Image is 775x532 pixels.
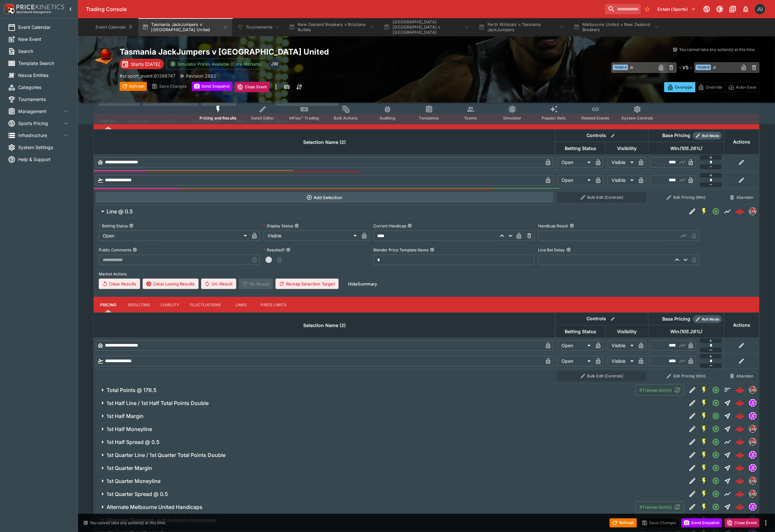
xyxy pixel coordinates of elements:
div: Justin Walsh [269,58,280,70]
a: 98b7165a-f716-463e-8e52-861683254eef [733,205,746,218]
div: 98b7165a-f716-463e-8e52-861683254eef [735,207,744,216]
svg: Open [712,425,720,433]
span: Win(105.26%) [663,145,709,152]
svg: Open [712,438,720,446]
div: cdc00e36-6b60-421c-95ba-6deddb8f7d1f [735,437,744,447]
th: Actions [724,129,759,154]
button: Edit Detail [687,488,698,500]
img: simulator [749,464,756,472]
button: 1st Quarter Line / 1st Quarter Total Points Double [94,449,687,462]
div: 9fbaa173-7c33-4cf6-a6dd-3f0c8b7db2ff [735,463,744,473]
div: Base Pricing [660,315,693,323]
div: 47f0caff-21af-4aab-8e86-b675c050d380 [735,489,744,499]
div: simulator [749,464,757,472]
button: SGM Enabled [698,462,710,474]
button: 1st Half Margin [94,410,687,423]
div: pricekinetics [749,477,757,485]
button: Select Tenant [654,4,700,14]
button: Open [710,410,722,422]
div: Event type filters [194,101,658,124]
button: Send Snapshot [192,82,232,91]
div: 0636e6d1-09b5-4b16-84dc-d48fe6025383 [735,424,744,434]
button: Bulk edit [609,315,617,323]
span: System Settings [18,144,70,151]
button: SGM Enabled [698,206,710,217]
button: Open [710,206,722,217]
div: 10129ab5-3fbb-4331-817f-7eb6153fda87 [735,412,744,421]
p: You cannot take any action(s) at this time. [90,520,166,526]
button: Refresh [610,518,637,527]
button: Straight [722,423,733,435]
button: Edit Pricing (Win) [650,371,722,381]
div: acfccefa-5953-4e0d-bdba-a4012ac5efee [735,476,744,486]
div: Open [99,231,249,241]
p: Blender Price Template Name [373,247,429,253]
span: Related Events [581,116,610,120]
button: 4Transaction(s) [635,385,684,396]
h6: - VS - [679,64,692,71]
div: Justin.Walsh [755,4,765,14]
button: Edit Detail [687,449,698,461]
span: New Event [18,36,70,43]
div: Visible [608,175,636,185]
button: Line [722,436,733,448]
img: logo-cerberus--red.svg [735,424,744,434]
h6: Line @ 0.5 [107,208,133,215]
img: simulator [749,451,756,459]
button: Abandon [726,371,757,381]
img: logo-cerberus--red.svg [735,386,744,395]
svg: Open [712,490,720,498]
button: 8Transaction(s) [636,501,684,513]
p: Auto-Save [736,84,756,91]
p: You cannot take any action(s) at this time. [679,47,756,53]
div: Base Pricing [660,132,693,140]
button: Tournaments [233,18,284,36]
div: 790d5fa6-524e-4e50-ab4d-6ac5e027d0e4 [735,450,744,460]
div: pricekinetics [749,438,757,446]
span: InPlay™ Trading [289,116,319,120]
div: Open [558,340,593,351]
button: SGM Enabled [698,501,710,513]
button: Edit Detail [687,397,698,409]
button: Edit Detail [687,423,698,435]
button: Open [710,397,722,409]
button: Pricing [94,297,123,312]
span: Bulk Actions [334,116,358,120]
button: 1st Half Spread @ 0.5 [94,436,687,449]
span: Roll Mode [699,133,722,139]
p: Current Handicap [373,223,406,229]
button: Edit Detail [687,501,698,513]
span: Infrastructure [18,132,62,139]
div: 88ad213a-8d12-441d-9fe1-e40539722ab3 [735,502,744,512]
span: Team B [696,65,711,70]
img: logo-cerberus--red.svg [735,463,744,473]
a: 88ad213a-8d12-441d-9fe1-e40539722ab3 [733,500,746,513]
p: Betting Status [99,223,128,229]
button: Edit Detail [687,206,698,217]
div: simulator [749,451,757,459]
button: Live Bet Delay [566,247,571,252]
button: Display Status [294,223,299,228]
span: Selection Name (2) [296,322,353,329]
button: Current Handicap [407,223,412,228]
p: Revision 2682 [186,72,216,79]
button: Straight [722,462,733,474]
button: Open [710,423,722,435]
label: Market Actions [99,269,754,279]
img: pricekinetics [749,425,756,433]
button: 1st Quarter Margin [94,462,687,475]
div: Open [558,175,593,185]
a: 0636e6d1-09b5-4b16-84dc-d48fe6025383 [733,423,746,436]
div: simulator [749,503,757,511]
img: logo-cerberus--red.svg [735,412,744,421]
button: 1st Half Line / 1st Half Total Points Double [94,397,687,410]
h6: 1st Half Line / 1st Half Total Points Double [107,400,209,407]
span: Roll Mode [699,317,722,322]
span: Templates [419,116,439,120]
span: Categories [18,84,70,91]
button: Line @ 0.5 [94,205,687,218]
button: Alternate Melbourne United Handicaps [94,500,636,513]
h6: Alternate Melbourne United Handicaps [107,504,202,511]
svg: Open [712,477,720,485]
h6: 1st Half Moneyline [107,426,152,433]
